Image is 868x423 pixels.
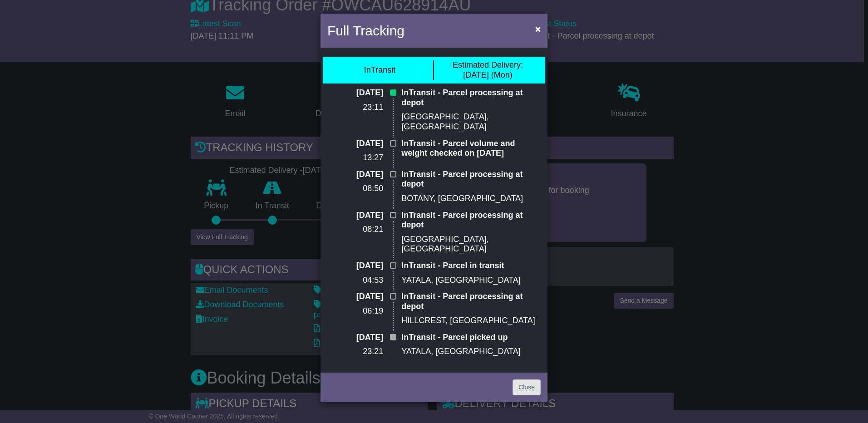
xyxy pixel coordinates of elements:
p: [DATE] [327,292,383,302]
a: Close [513,379,541,395]
p: YATALA, [GEOGRAPHIC_DATA] [401,275,541,285]
div: InTransit [364,65,395,75]
button: Close [531,20,545,38]
p: 08:21 [327,225,383,235]
span: Estimated Delivery: [453,60,523,69]
p: 13:27 [327,153,383,163]
p: 06:19 [327,306,383,316]
p: InTransit - Parcel processing at depot [401,170,541,189]
span: × [535,24,541,34]
p: HILLCREST, [GEOGRAPHIC_DATA] [401,316,541,326]
p: [DATE] [327,170,383,180]
h4: Full Tracking [327,20,404,41]
p: YATALA, [GEOGRAPHIC_DATA] [401,347,541,357]
p: InTransit - Parcel picked up [401,333,541,343]
p: InTransit - Parcel processing at depot [401,211,541,230]
p: InTransit - Parcel processing at depot [401,88,541,108]
p: [GEOGRAPHIC_DATA], [GEOGRAPHIC_DATA] [401,112,541,132]
p: [DATE] [327,211,383,221]
p: [GEOGRAPHIC_DATA], [GEOGRAPHIC_DATA] [401,235,541,254]
p: InTransit - Parcel volume and weight checked on [DATE] [401,139,541,158]
p: InTransit - Parcel processing at depot [401,292,541,311]
p: 04:53 [327,275,383,285]
p: 08:50 [327,184,383,194]
p: InTransit - Parcel in transit [401,261,541,271]
div: [DATE] (Mon) [453,60,523,80]
p: 23:21 [327,347,383,357]
p: [DATE] [327,333,383,343]
p: [DATE] [327,88,383,98]
p: [DATE] [327,139,383,149]
p: BOTANY, [GEOGRAPHIC_DATA] [401,194,541,204]
p: [DATE] [327,261,383,271]
p: 23:11 [327,103,383,113]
